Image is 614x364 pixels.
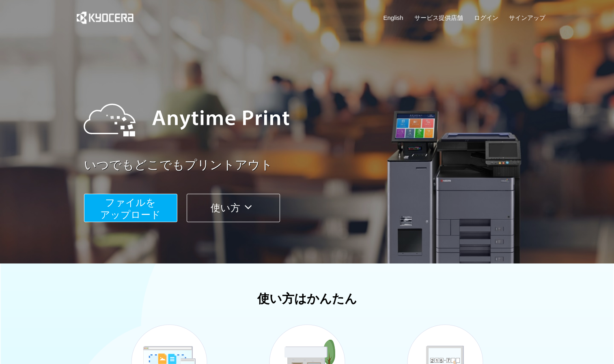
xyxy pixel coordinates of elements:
[414,13,463,22] a: サービス提供店舗
[383,13,403,22] a: English
[100,197,161,220] span: ファイルを ​​アップロード
[187,194,280,222] button: 使い方
[509,13,545,22] a: サインアップ
[84,156,551,174] a: いつでもどこでもプリントアウト
[84,194,177,222] button: ファイルを​​アップロード
[474,13,498,22] a: ログイン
